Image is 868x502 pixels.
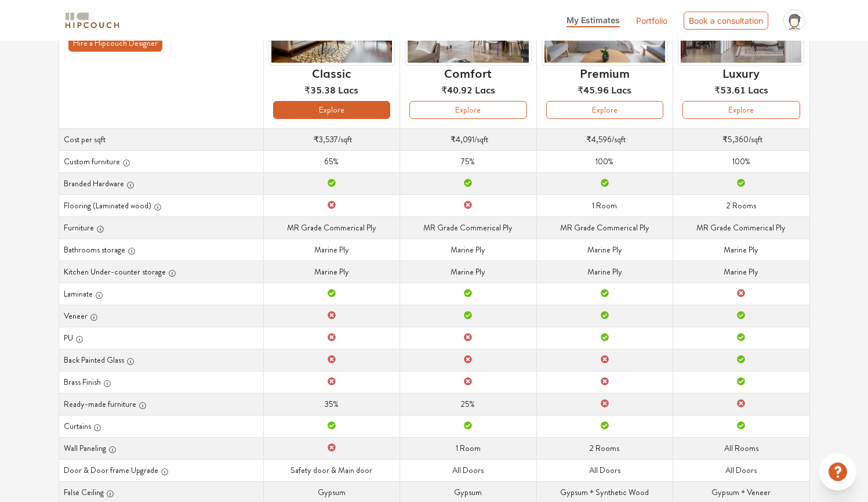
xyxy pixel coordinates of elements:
[59,283,263,305] th: Laminate
[59,349,263,371] th: Back Painted Glass
[59,172,263,194] th: Branded Hardware
[673,239,809,261] td: Marine Ply
[273,101,390,119] button: Explore
[59,305,263,327] th: Veneer
[59,128,263,150] th: Cost per sqft
[611,82,631,96] span: Lacs
[263,128,400,150] td: /sqft
[536,150,673,172] td: 100%
[59,415,263,437] th: Curtains
[475,82,495,96] span: Lacs
[400,239,536,261] td: Marine Ply
[263,239,400,261] td: Marine Ply
[400,459,536,481] td: All Doors
[59,459,263,481] th: Door & Door frame Upgrade
[263,216,400,239] td: MR Grade Commerical Ply
[338,82,358,96] span: Lacs
[400,437,536,459] td: 1 Room
[536,194,673,216] td: 1 Room
[263,393,400,415] td: 35%
[312,66,351,80] h6: Classic
[722,66,760,80] h6: Luxury
[714,82,746,96] span: ₹53.61
[546,101,663,119] button: Explore
[722,133,749,145] span: ₹5,360
[586,133,612,145] span: ₹4,596
[748,82,768,96] span: Lacs
[314,133,338,145] span: ₹3,537
[441,82,473,96] span: ₹40.92
[536,216,673,239] td: MR Grade Commerical Ply
[673,437,809,459] td: All Rooms
[263,150,400,172] td: 65%
[536,261,673,283] td: Marine Ply
[636,15,667,27] a: Portfolio
[400,261,536,283] td: Marine Ply
[263,261,400,283] td: Marine Ply
[400,216,536,239] td: MR Grade Commerical Ply
[536,239,673,261] td: Marine Ply
[451,133,474,145] span: ₹4,091
[263,459,400,481] td: Safety door & Main door
[63,10,121,31] img: logo-horizontal.svg
[59,437,263,459] th: Wall Paneling
[673,150,809,172] td: 100%
[400,393,536,415] td: 25%
[68,35,162,52] button: Hire a Hipcouch Designer
[536,459,673,481] td: All Doors
[673,128,809,150] td: /sqft
[304,82,336,96] span: ₹35.38
[566,15,620,25] span: My Estimates
[63,8,121,34] span: logo-horizontal.svg
[59,327,263,349] th: PU
[682,101,800,119] button: Explore
[59,239,263,261] th: Bathrooms storage
[409,101,526,119] button: Explore
[578,82,609,96] span: ₹45.96
[673,216,809,239] td: MR Grade Commerical Ply
[673,459,809,481] td: All Doors
[444,66,492,80] h6: Comfort
[59,261,263,283] th: Kitchen Under-counter storage
[59,150,263,172] th: Custom furniture
[59,194,263,216] th: Flooring (Laminated wood)
[673,261,809,283] td: Marine Ply
[580,66,630,80] h6: Premium
[400,128,536,150] td: /sqft
[684,12,768,30] div: Book a consultation
[59,216,263,239] th: Furniture
[59,393,263,415] th: Ready-made furniture
[536,128,673,150] td: /sqft
[59,371,263,393] th: Brass Finish
[536,437,673,459] td: 2 Rooms
[400,150,536,172] td: 75%
[673,194,809,216] td: 2 Rooms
